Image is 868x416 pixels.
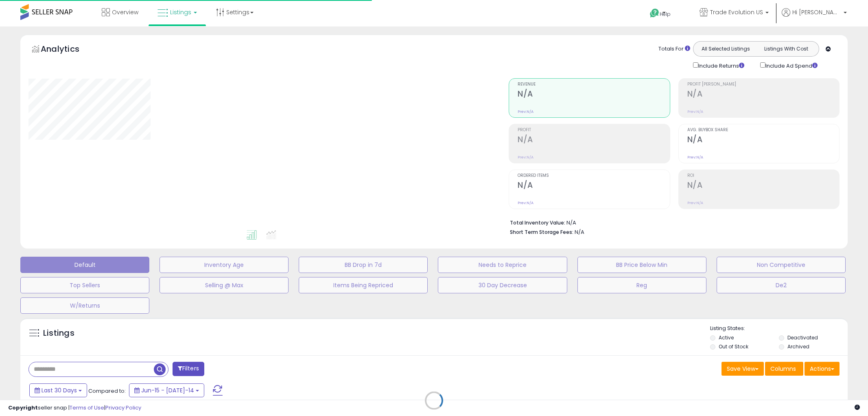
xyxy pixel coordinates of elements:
h2: N/A [518,180,669,191]
button: De2 [717,277,846,293]
h2: N/A [518,135,669,146]
button: Default [20,257,149,273]
a: Hi [PERSON_NAME] [782,8,847,26]
button: Top Sellers [20,277,149,293]
b: Total Inventory Value: [510,219,565,226]
span: Trade Evolution US [710,8,763,16]
h2: N/A [687,89,839,100]
button: BB Drop in 7d [299,257,428,273]
div: Include Ad Spend [754,61,831,70]
li: N/A [510,217,833,227]
button: Needs to Reprice [438,257,567,273]
button: Inventory Age [160,257,289,273]
div: seller snap | | [8,404,141,412]
button: All Selected Listings [695,44,756,54]
span: Ordered Items [518,174,669,178]
h5: Analytics [41,43,95,57]
button: BB Price Below Min [577,257,706,273]
span: Overview [112,8,138,16]
div: Include Returns [687,61,754,70]
button: Listings With Cost [756,44,816,54]
small: Prev: N/A [518,155,533,160]
b: Short Term Storage Fees: [510,229,573,236]
h2: N/A [518,89,669,100]
span: Listings [170,8,191,16]
h2: N/A [687,135,839,146]
span: ROI [687,174,839,178]
small: Prev: N/A [687,109,703,114]
small: Prev: N/A [687,155,703,160]
small: Prev: N/A [518,109,533,114]
span: Hi [PERSON_NAME] [792,8,841,16]
span: Revenue [518,82,669,87]
span: Help [660,11,671,18]
button: Selling @ Max [160,277,289,293]
a: Help [643,2,687,26]
button: Items Being Repriced [299,277,428,293]
span: Avg. Buybox Share [687,128,839,132]
button: Non Competitive [717,257,846,273]
button: Reg [577,277,706,293]
div: Totals For [658,45,690,53]
span: Profit [PERSON_NAME] [687,82,839,87]
button: W/Returns [20,297,149,314]
small: Prev: N/A [687,200,703,205]
span: N/A [575,228,584,236]
strong: Copyright [8,404,38,412]
h2: N/A [687,180,839,191]
small: Prev: N/A [518,200,533,205]
i: Get Help [649,8,660,18]
span: Profit [518,128,669,132]
button: 30 Day Decrease [438,277,567,293]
